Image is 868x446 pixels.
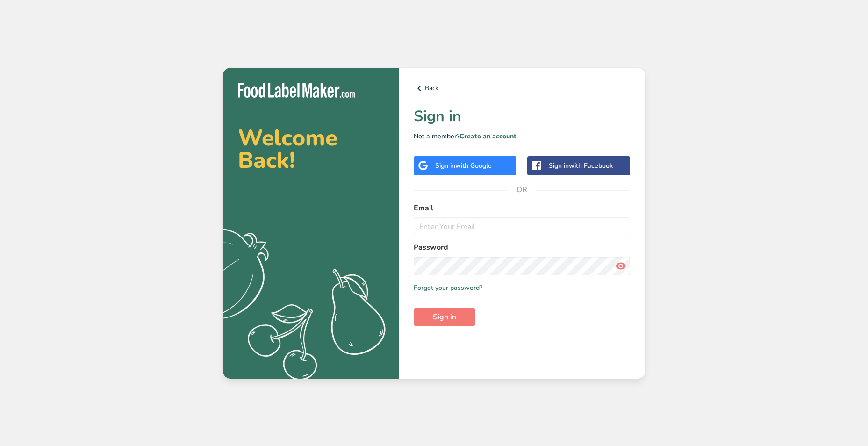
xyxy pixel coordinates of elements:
span: OR [508,176,536,204]
a: Back [414,83,630,94]
label: Email [414,202,630,214]
div: Sign in [549,161,613,171]
p: Not a member? [414,131,630,141]
span: Sign in [433,311,456,323]
span: with Google [455,161,492,170]
a: Create an account [459,132,516,141]
div: Sign in [435,161,492,171]
button: Sign in [414,308,475,326]
h1: Sign in [414,105,630,128]
span: with Facebook [569,161,613,170]
label: Password [414,242,630,253]
h2: Welcome Back! [238,127,384,172]
img: Food Label Maker [238,83,355,98]
input: Enter Your Email [414,217,630,236]
a: Forgot your password? [414,283,482,293]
